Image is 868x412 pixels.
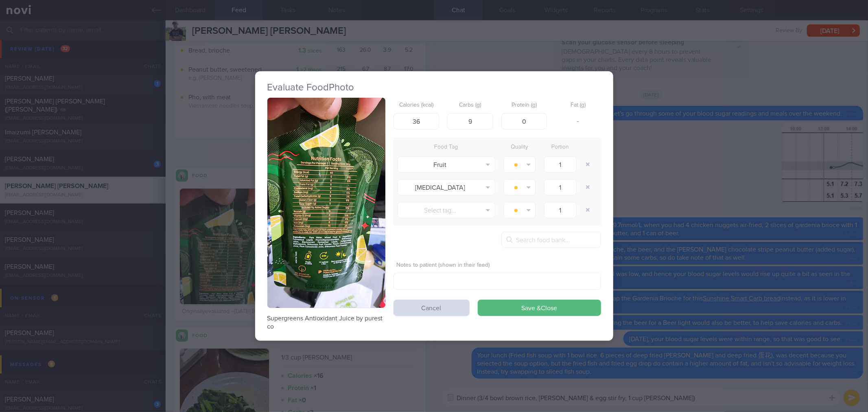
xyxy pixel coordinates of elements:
[447,113,493,129] input: 33
[499,142,540,153] div: Quality
[398,156,495,173] button: Fruit
[544,179,577,195] input: 1.0
[450,102,490,109] label: Carbs (g)
[267,314,385,331] p: Supergreens Antioxidant Juice by purest co
[505,102,544,109] label: Protein (g)
[267,81,601,94] h2: Evaluate Food Photo
[398,202,495,218] button: Select tag...
[558,102,598,109] label: Fat (g)
[267,98,385,307] img: Supergreens Antioxidant Juice by purest co
[544,202,577,218] input: 1.0
[555,113,601,130] div: -
[397,262,598,269] label: Notes to patient (shown in their feed)
[501,113,547,129] input: 9
[398,179,495,195] button: [MEDICAL_DATA]
[394,142,499,153] div: Food Tag
[394,300,470,316] button: Cancel
[501,232,601,248] input: Search food bank...
[397,102,436,109] label: Calories (kcal)
[540,142,581,153] div: Portion
[394,113,439,129] input: 250
[478,300,601,316] button: Save &Close
[544,156,577,173] input: 1.0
